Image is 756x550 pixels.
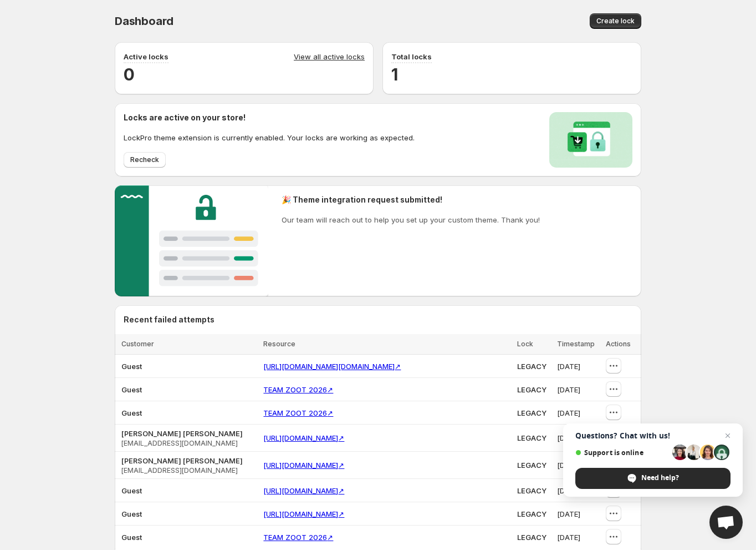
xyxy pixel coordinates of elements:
h2: 1 [391,63,632,85]
span: Actions [606,340,631,348]
span: [DATE] [557,433,580,442]
span: Guest [121,486,142,495]
span: [EMAIL_ADDRESS][DOMAIN_NAME] [121,466,257,475]
span: [DATE] [557,509,580,518]
button: Create lock [590,13,641,29]
span: LEGACY [517,385,546,394]
span: Close chat [721,429,734,442]
p: Total locks [391,51,432,62]
span: Guest [121,385,142,394]
span: [DATE] [557,486,580,495]
img: Customer support [115,185,268,296]
a: [URL][DOMAIN_NAME][DOMAIN_NAME]↗ [263,362,401,371]
span: Create lock [596,17,635,26]
h2: 0 [124,63,365,85]
span: LEGACY [517,408,546,417]
span: [PERSON_NAME] [PERSON_NAME] [121,428,257,439]
span: Support is online [575,448,668,457]
a: View all active locks [294,51,365,63]
span: LEGACY [517,533,546,542]
span: Guest [121,533,142,542]
a: [URL][DOMAIN_NAME]↗ [263,509,344,518]
h2: 🎉 Theme integration request submitted! [282,194,540,205]
span: [DATE] [557,362,580,371]
span: LEGACY [517,433,546,442]
span: [DATE] [557,385,580,394]
span: Guest [121,408,142,417]
span: [DATE] [557,461,580,470]
span: [DATE] [557,408,580,417]
span: LEGACY [517,509,546,518]
p: Active locks [124,51,168,62]
span: LEGACY [517,461,546,470]
span: Guest [121,362,142,371]
span: Questions? Chat with us! [575,431,731,440]
div: Need help? [575,468,731,489]
span: Lock [517,340,533,348]
span: LEGACY [517,486,546,495]
span: Resource [263,340,295,348]
span: [DATE] [557,533,580,542]
a: [URL][DOMAIN_NAME]↗ [263,433,344,442]
span: Guest [121,509,142,518]
p: Our team will reach out to help you set up your custom theme. Thank you! [282,214,540,225]
h2: Recent failed attempts [124,314,214,325]
a: TEAM ZOOT 2026↗ [263,533,333,542]
p: LockPro theme extension is currently enabled. Your locks are working as expected. [124,132,415,143]
a: [URL][DOMAIN_NAME]↗ [263,486,344,495]
span: [PERSON_NAME] [PERSON_NAME] [121,455,257,466]
img: Locks activated [549,112,632,168]
div: Open chat [709,506,743,539]
a: [URL][DOMAIN_NAME]↗ [263,461,344,470]
span: [EMAIL_ADDRESS][DOMAIN_NAME] [121,439,257,448]
h2: Locks are active on your store! [124,112,415,123]
span: Timestamp [557,340,595,348]
span: Dashboard [115,14,173,28]
span: LEGACY [517,362,546,371]
span: Recheck [130,155,159,164]
button: Recheck [124,152,166,168]
a: TEAM ZOOT 2026↗ [263,408,333,417]
span: Customer [121,340,154,348]
span: Need help? [641,473,679,483]
a: TEAM ZOOT 2026↗ [263,385,333,394]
